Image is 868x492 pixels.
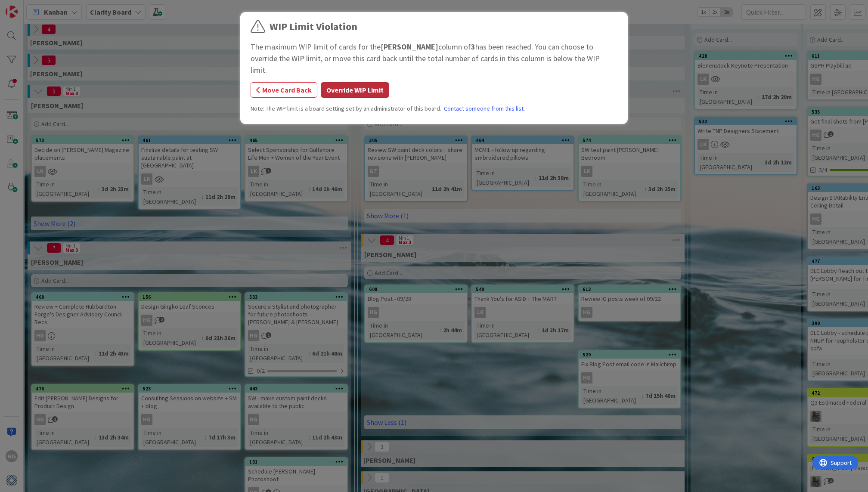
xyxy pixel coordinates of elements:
[251,41,617,76] div: The maximum WIP limit of cards for the column of has been reached. You can choose to override the...
[251,82,317,98] button: Move Card Back
[444,104,525,113] a: Contact someone from this list.
[471,42,475,52] b: 3
[251,104,617,113] div: Note: The WIP limit is a board setting set by an administrator of this board.
[18,1,39,12] span: Support
[321,82,389,98] button: Override WIP Limit
[270,19,357,34] div: WIP Limit Violation
[381,42,438,52] b: [PERSON_NAME]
